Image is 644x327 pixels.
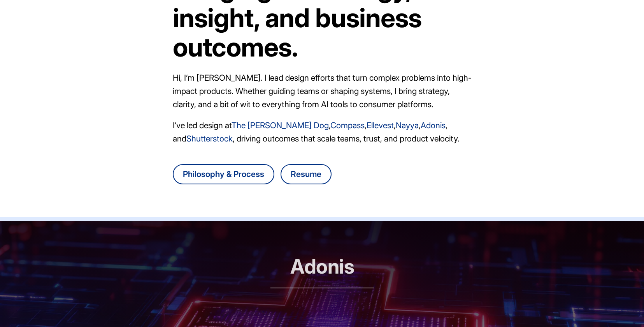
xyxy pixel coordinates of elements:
[173,71,472,111] p: Hi, I’m [PERSON_NAME]. I lead design efforts that turn complex problems into high-impact products...
[396,120,419,130] a: Nayya
[421,120,446,130] a: Adonis
[186,134,233,143] a: Shutterstock
[330,120,365,130] a: Compass
[367,120,394,130] a: Ellevest
[232,120,329,130] a: The [PERSON_NAME] Dog
[270,255,374,288] h2: Adonis
[173,164,274,184] a: Go to Danny Chang's design philosophy and process page
[173,119,472,145] p: I’ve led design at , , , , , and , driving outcomes that scale teams, trust, and product velocity.
[281,164,332,184] a: Download Danny Chang's resume as a PDF file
